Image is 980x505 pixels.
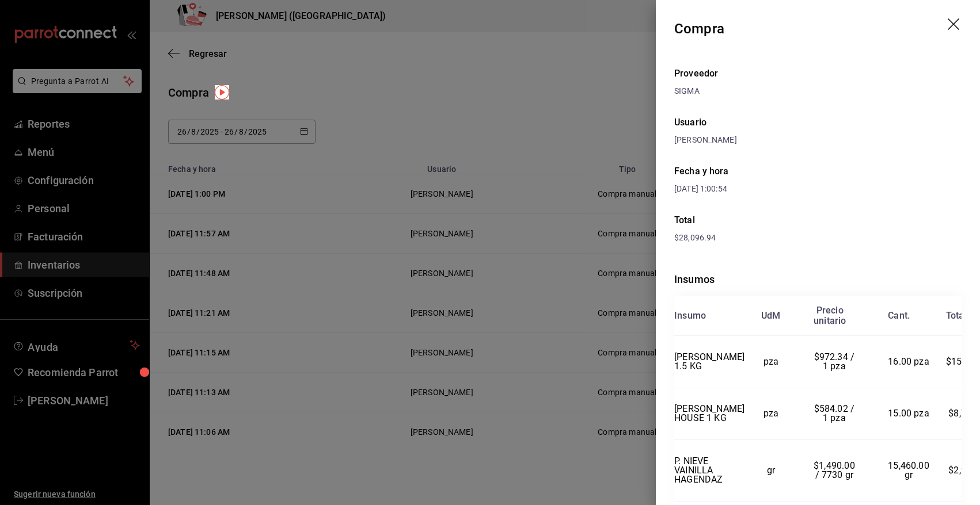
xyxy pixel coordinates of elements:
[674,18,724,39] div: Compra
[888,408,929,419] span: 15.00 pza
[948,18,962,32] button: drag
[674,164,818,178] div: Fecha y hora
[814,460,857,480] span: $1,490.00 / 7730 gr
[215,85,229,100] img: Tooltip marker
[745,336,797,388] td: pza
[888,460,932,480] span: 15,460.00 gr
[888,311,910,321] div: Cant.
[814,305,846,326] div: Precio unitario
[745,388,797,440] td: pza
[674,336,745,388] td: [PERSON_NAME] 1.5 KG
[674,116,962,129] div: Usuario
[674,440,745,502] td: P. NIEVE VAINILLA HAGENDAZ
[674,388,745,440] td: [PERSON_NAME] HOUSE 1 KG
[761,311,781,321] div: UdM
[674,311,706,321] div: Insumo
[888,356,929,367] span: 16.00 pza
[745,440,797,502] td: gr
[674,213,962,227] div: Total
[674,85,962,97] div: SIGMA
[674,67,962,81] div: Proveedor
[946,311,967,321] div: Total
[674,183,818,195] div: [DATE] 1:00:54
[814,403,857,423] span: $584.02 / 1 pza
[674,134,962,146] div: [PERSON_NAME]
[674,271,962,287] div: Insumos
[674,233,716,242] span: $28,096.94
[814,351,857,372] span: $972.34 / 1 pza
